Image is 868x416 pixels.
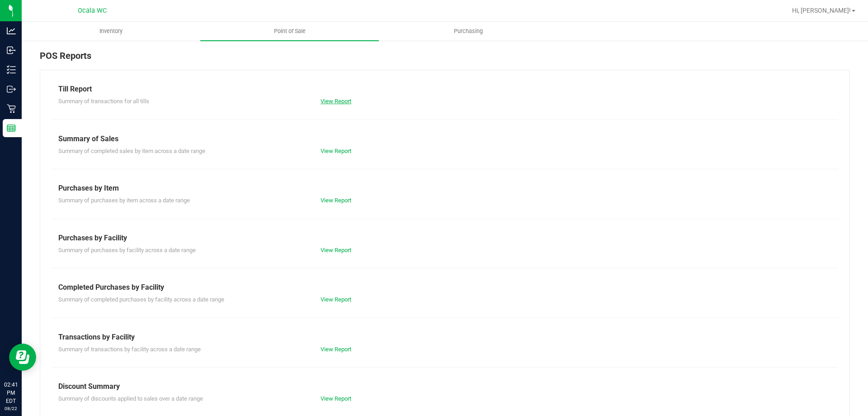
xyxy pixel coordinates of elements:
[7,124,16,133] inline-svg: Reports
[442,27,495,35] span: Purchasing
[58,84,831,95] div: Till Report
[58,381,831,392] div: Discount Summary
[262,27,318,35] span: Point of Sale
[4,405,18,412] p: 08/22
[379,22,557,41] a: Purchasing
[58,247,196,253] span: Summary of purchases by facility across a date range
[321,197,351,204] a: View Report
[58,197,190,204] span: Summary of purchases by item across a date range
[58,395,203,402] span: Summary of discounts applied to sales over a date range
[7,26,16,35] inline-svg: Analytics
[58,233,831,244] div: Purchases by Facility
[58,296,224,303] span: Summary of completed purchases by facility across a date range
[7,65,16,74] inline-svg: Inventory
[321,395,351,402] a: View Report
[40,49,850,70] div: POS Reports
[7,85,16,94] inline-svg: Outbound
[7,46,16,55] inline-svg: Inbound
[58,346,201,353] span: Summary of transactions by facility across a date range
[321,247,351,253] a: View Report
[200,22,379,41] a: Point of Sale
[78,7,107,14] span: Ocala WC
[58,134,831,144] div: Summary of Sales
[58,332,831,343] div: Transactions by Facility
[4,381,18,405] p: 02:41 PM EDT
[87,27,135,35] span: Inventory
[321,98,351,105] a: View Report
[58,148,205,154] span: Summary of completed sales by item across a date range
[321,296,351,303] a: View Report
[58,183,831,194] div: Purchases by Item
[58,282,831,293] div: Completed Purchases by Facility
[321,346,351,353] a: View Report
[58,98,149,105] span: Summary of transactions for all tills
[22,22,200,41] a: Inventory
[792,7,851,14] span: Hi, [PERSON_NAME]!
[9,344,36,371] iframe: Resource center
[321,148,351,154] a: View Report
[7,104,16,113] inline-svg: Retail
